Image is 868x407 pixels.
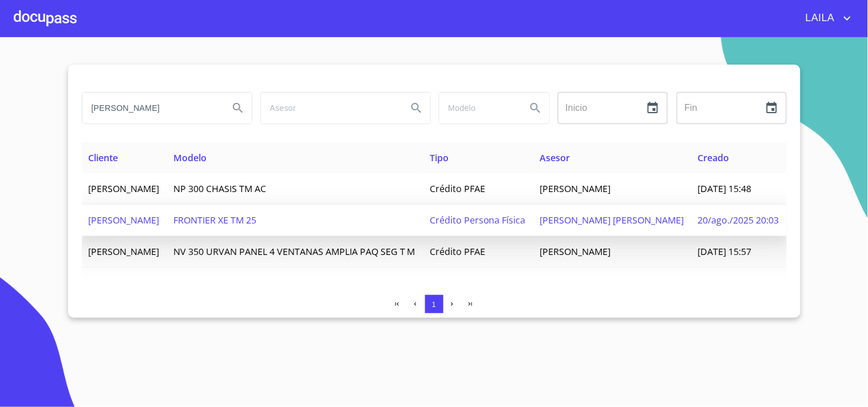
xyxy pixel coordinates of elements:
[430,245,485,258] span: Crédito PFAE
[430,214,526,226] span: Crédito Persona Física
[698,214,779,226] span: 20/ago./2025 20:03
[89,151,118,164] span: Cliente
[425,295,443,313] button: 1
[540,151,570,164] span: Asesor
[89,182,160,195] span: [PERSON_NAME]
[89,214,160,226] span: [PERSON_NAME]
[261,93,398,123] input: search
[173,151,207,164] span: Modelo
[173,214,256,226] span: FRONTIER XE TM 25
[430,182,485,195] span: Crédito PFAE
[82,93,220,123] input: search
[540,182,611,195] span: [PERSON_NAME]
[430,151,449,164] span: Tipo
[439,93,517,123] input: search
[403,94,430,122] button: Search
[173,182,266,195] span: NP 300 CHASIS TM AC
[173,245,415,258] span: NV 350 URVAN PANEL 4 VENTANAS AMPLIA PAQ SEG T M
[522,94,549,122] button: Search
[540,214,684,226] span: [PERSON_NAME] [PERSON_NAME]
[797,9,841,27] span: LAILA
[540,245,611,258] span: [PERSON_NAME]
[698,245,752,258] span: [DATE] 15:57
[698,151,730,164] span: Creado
[89,245,160,258] span: [PERSON_NAME]
[797,9,854,27] button: account of current user
[432,300,436,309] span: 1
[698,182,752,195] span: [DATE] 15:48
[224,94,252,122] button: Search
